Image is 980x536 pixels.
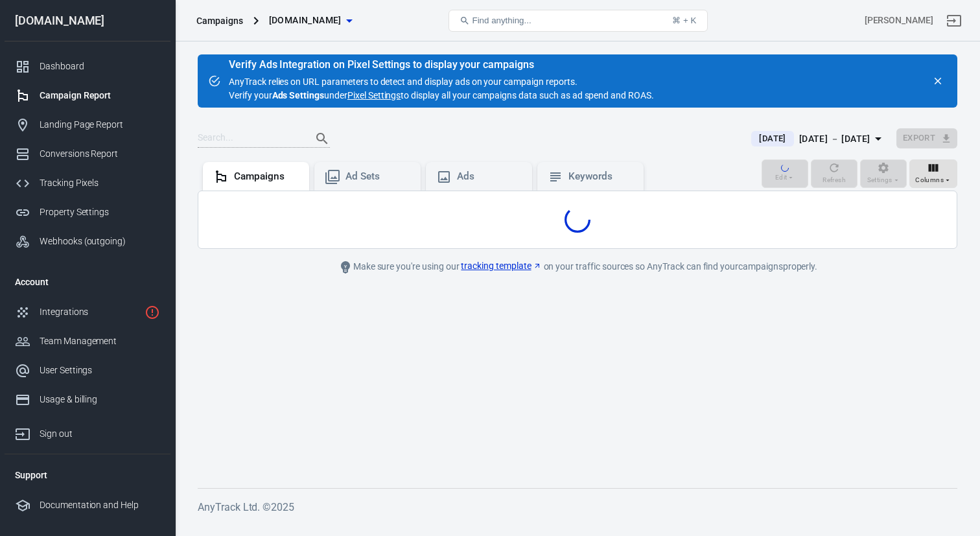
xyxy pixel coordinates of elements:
[5,169,170,198] a: Tracking Pixels
[234,170,299,183] div: Campaigns
[5,198,170,227] a: Property Settings
[40,89,160,102] div: Campaign Report
[347,89,401,102] a: Pixel Settings
[472,16,531,25] span: Find anything...
[915,174,944,186] span: Columns
[865,14,933,27] div: Account id: jKzc0AbW
[754,132,791,145] span: [DATE]
[5,385,170,414] a: Usage & billing
[345,170,410,183] div: Ad Sets
[40,205,160,219] div: Property Settings
[40,305,139,319] div: Integrations
[672,16,696,25] div: ⌘ + K
[229,60,654,102] div: AnyTrack relies on URL parameters to detect and display ads on your campaign reports. Verify your...
[5,52,170,81] a: Dashboard
[40,147,160,161] div: Conversions Report
[5,15,170,27] div: [DOMAIN_NAME]
[568,170,633,183] div: Keywords
[5,266,170,297] li: Account
[5,227,170,256] a: Webhooks (outgoing)
[5,81,170,110] a: Campaign Report
[286,259,869,275] div: Make sure you're using our on your traffic sources so AnyTrack can find your campaigns properly.
[40,118,160,132] div: Landing Page Report
[40,364,160,377] div: User Settings
[40,235,160,248] div: Webhooks (outgoing)
[5,139,170,169] a: Conversions Report
[40,176,160,190] div: Tracking Pixels
[145,305,160,320] svg: 1 networks not verified yet
[5,356,170,385] a: User Settings
[449,10,708,32] button: Find anything...⌘ + K
[40,427,160,441] div: Sign out
[40,498,160,512] div: Documentation and Help
[461,259,541,273] a: tracking template
[198,130,301,147] input: Search...
[939,5,970,36] a: Sign out
[909,159,957,188] button: Columns
[741,128,896,150] button: [DATE][DATE] － [DATE]
[457,170,522,183] div: Ads
[799,131,870,147] div: [DATE] － [DATE]
[272,90,325,100] strong: Ads Settings
[40,393,160,406] div: Usage & billing
[5,414,170,449] a: Sign out
[229,58,654,71] div: Verify Ads Integration on Pixel Settings to display your campaigns
[196,14,243,27] div: Campaigns
[5,110,170,139] a: Landing Page Report
[307,123,338,154] button: Search
[269,12,342,29] span: vitorama.com
[5,297,170,327] a: Integrations
[5,327,170,356] a: Team Management
[198,499,957,515] h6: AnyTrack Ltd. © 2025
[40,334,160,348] div: Team Management
[929,72,947,90] button: close
[5,460,170,491] li: Support
[264,8,357,32] button: [DOMAIN_NAME]
[40,60,160,73] div: Dashboard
